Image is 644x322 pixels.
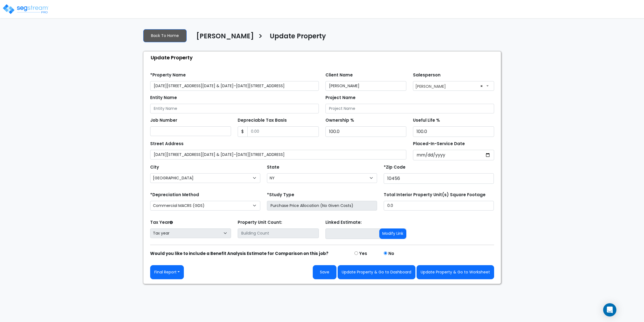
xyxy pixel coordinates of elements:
label: Tax Year [150,219,173,226]
span: $ [238,126,248,137]
button: Save [313,265,336,279]
label: *Zip Code [384,164,406,171]
button: Final Report [150,265,184,279]
label: Depreciable Tax Basis [238,117,287,124]
img: logo_pro_r.png [2,4,49,15]
input: Entity Name [150,104,319,113]
a: [PERSON_NAME] [192,32,254,44]
span: Asher Fried [413,81,494,91]
label: Salesperson [413,72,441,78]
div: Update Property [146,52,501,63]
span: Asher Fried [413,81,494,90]
a: Back To Home [143,29,187,42]
label: Useful Life % [413,117,440,124]
button: Update Property & Go to Dashboard [338,265,415,279]
label: Client Name [325,72,353,78]
label: City [150,164,159,171]
input: Zip Code [384,173,494,184]
input: Depreciation [413,126,494,137]
button: Modify Link [379,228,406,239]
label: State [267,164,279,171]
label: No [388,251,394,257]
label: Placed-In-Service Date [413,141,465,147]
input: Street Address [150,150,407,159]
a: Update Property [266,32,326,44]
h3: > [258,32,263,42]
input: Client Name [325,81,407,91]
input: Project Name [325,104,494,113]
label: Entity Name [150,95,177,101]
label: Linked Estimate: [325,219,362,226]
input: Ownership [325,126,407,137]
strong: Would you like to include a Benefit Analysis Estimate for Comparison on this job? [150,251,328,256]
div: Open Intercom Messenger [603,303,616,316]
label: Project Name [325,95,356,101]
label: *Depreciation Method [150,192,199,198]
h4: [PERSON_NAME] [196,32,254,42]
input: Building Count [238,228,319,238]
label: Property Unit Count: [238,219,282,226]
label: Total Interior Property Unit(s) Square Footage [384,192,486,198]
label: Ownership % [325,117,354,124]
h4: Update Property [270,32,326,42]
label: Job Number [150,117,177,124]
label: *Study Type [267,192,294,198]
span: × [480,82,483,90]
input: 0.00 [247,126,319,137]
input: total square foot [384,201,494,211]
button: Update Property & Go to Worksheet [417,265,494,279]
label: Yes [359,251,367,257]
label: *Property Name [150,72,186,78]
input: Property Name [150,81,319,91]
label: Street Address [150,141,184,147]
